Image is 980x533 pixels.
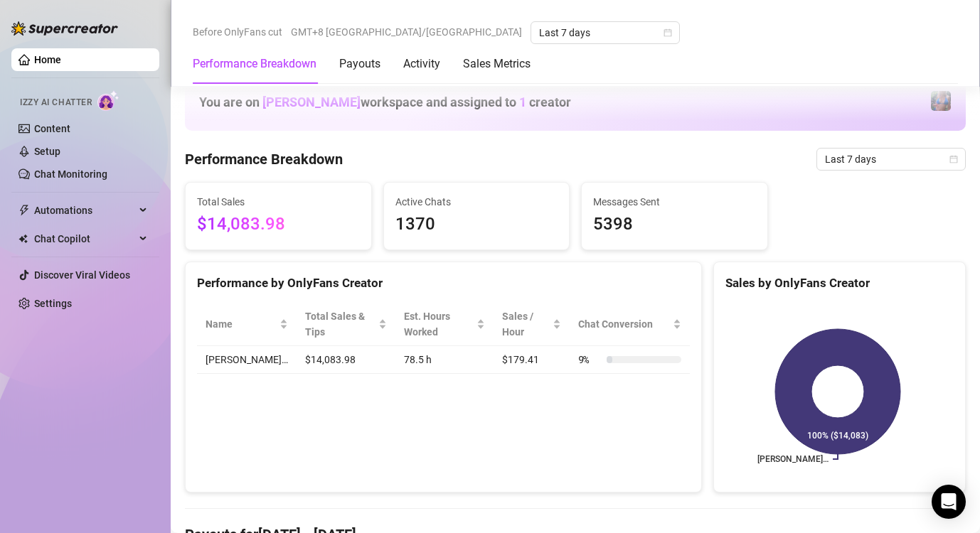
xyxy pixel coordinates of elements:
th: Chat Conversion [570,303,690,346]
th: Name [197,303,297,346]
th: Sales / Hour [494,303,570,346]
img: Jaylie [931,91,951,111]
td: [PERSON_NAME]… [197,346,297,374]
span: [PERSON_NAME] [262,95,361,109]
div: Performance by OnlyFans Creator [197,274,690,293]
text: [PERSON_NAME]… [757,454,829,464]
div: Open Intercom Messenger [932,485,966,519]
span: calendar [664,28,672,37]
td: 78.5 h [395,346,494,374]
span: Last 7 days [825,149,957,170]
span: Chat Conversion [578,316,670,332]
span: Active Chats [395,194,558,210]
span: $14,083.98 [197,211,360,238]
span: 9 % [578,352,601,367]
span: Sales / Hour [502,308,550,340]
span: Before OnlyFans cut [193,21,282,43]
td: $14,083.98 [297,346,395,374]
img: Chat Copilot [18,234,28,244]
span: Messages Sent [593,194,756,210]
a: Home [34,54,61,65]
span: Name [206,316,277,332]
span: GMT+8 [GEOGRAPHIC_DATA]/[GEOGRAPHIC_DATA] [291,21,522,43]
img: AI Chatter [97,90,119,111]
span: Izzy AI Chatter [20,96,92,109]
th: Total Sales & Tips [297,303,395,346]
div: Payouts [339,55,380,72]
td: $179.41 [494,346,570,374]
span: thunderbolt [18,205,30,216]
span: calendar [949,155,958,163]
span: 1 [519,95,526,109]
h1: You are on workspace and assigned to creator [199,95,571,110]
a: Content [34,123,70,134]
span: Total Sales & Tips [305,308,376,340]
a: Discover Viral Videos [34,269,130,281]
div: Est. Hours Worked [404,308,474,340]
h4: Performance Breakdown [185,149,343,169]
span: Chat Copilot [34,227,135,250]
span: Total Sales [197,194,360,210]
span: Last 7 days [539,22,671,43]
a: Setup [34,146,60,157]
div: Activity [403,55,440,72]
div: Sales Metrics [463,55,531,72]
span: 1370 [395,211,558,238]
div: Performance Breakdown [193,55,316,72]
span: Automations [34,199,135,222]
span: 5398 [593,211,756,238]
img: logo-BBDzfeDw.svg [11,21,118,36]
a: Settings [34,298,72,309]
div: Sales by OnlyFans Creator [725,274,954,293]
a: Chat Monitoring [34,168,107,180]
